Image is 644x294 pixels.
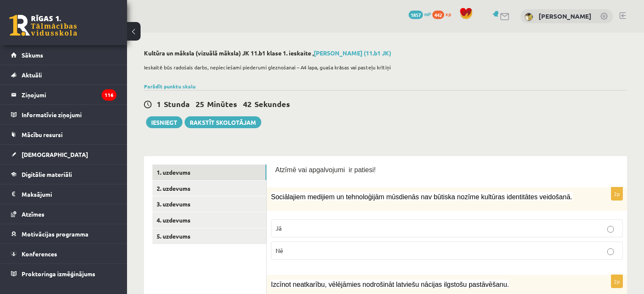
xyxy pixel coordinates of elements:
[525,13,533,21] img: Konstantīns Hivričs
[11,244,116,264] a: Konferences
[164,99,190,109] span: Stunda
[11,224,116,244] a: Motivācijas programma
[22,250,57,258] span: Konferences
[271,193,572,201] span: Sociālajiem medijiem un tehnoloģijām mūsdienās nav būtiska nozīme kultūras identitātes veidošanā.
[409,11,423,19] span: 1857
[152,181,266,196] a: 2. uzdevums
[152,228,266,244] a: 5. uzdevums
[611,275,623,288] p: 2p
[152,212,266,228] a: 4. uzdevums
[314,49,391,57] a: [PERSON_NAME] (11.b1 JK)
[22,71,42,79] span: Aktuāli
[424,11,431,17] span: mP
[152,165,266,180] a: 1. uzdevums
[22,105,116,124] legend: Informatīvie ziņojumi
[11,65,116,85] a: Aktuāli
[144,63,623,71] p: Ieskaitē būs radošais darbs, nepieciešami piederumi gleznošanai – A4 lapa, guaša krāsas vai paste...
[22,151,88,158] span: [DEMOGRAPHIC_DATA]
[22,170,72,178] span: Digitālie materiāli
[276,224,282,232] span: Jā
[22,51,43,59] span: Sākums
[276,247,283,254] span: Nē
[275,166,376,173] span: Atzīmē vai apgalvojumi ir patiesi!
[243,99,252,109] span: 42
[607,248,614,255] input: Nē
[11,184,116,204] a: Maksājumi
[22,184,116,204] legend: Maksājumi
[254,99,290,109] span: Sekundes
[11,264,116,283] a: Proktoringa izmēģinājums
[11,145,116,164] a: [DEMOGRAPHIC_DATA]
[22,210,44,218] span: Atzīmes
[607,226,614,233] input: Jā
[157,99,161,109] span: 1
[185,116,261,128] a: Rakstīt skolotājam
[432,11,444,19] span: 442
[271,281,509,288] span: Izcīnot neatkarību, vēlējāmies nodrošināt latviešu nācijas ilgstošu pastāvēšanu.
[146,116,182,128] button: Iesniegt
[207,99,237,109] span: Minūtes
[432,11,455,17] a: 442 xp
[152,196,266,212] a: 3. uzdevums
[11,85,116,104] a: Ziņojumi116
[409,11,431,17] a: 1857 mP
[611,187,623,201] p: 2p
[539,12,591,20] a: [PERSON_NAME]
[11,204,116,224] a: Atzīmes
[144,49,627,57] h2: Kultūra un māksla (vizuālā māksla) JK 11.b1 klase 1. ieskaite ,
[144,83,196,90] a: Parādīt punktu skalu
[22,85,116,104] legend: Ziņojumi
[196,99,204,109] span: 25
[22,131,63,138] span: Mācību resursi
[102,89,116,101] i: 116
[11,165,116,184] a: Digitālie materiāli
[11,125,116,144] a: Mācību resursi
[9,15,77,36] a: Rīgas 1. Tālmācības vidusskola
[22,270,95,278] span: Proktoringa izmēģinājums
[22,230,88,238] span: Motivācijas programma
[445,11,451,17] span: xp
[11,105,116,124] a: Informatīvie ziņojumi
[11,45,116,65] a: Sākums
